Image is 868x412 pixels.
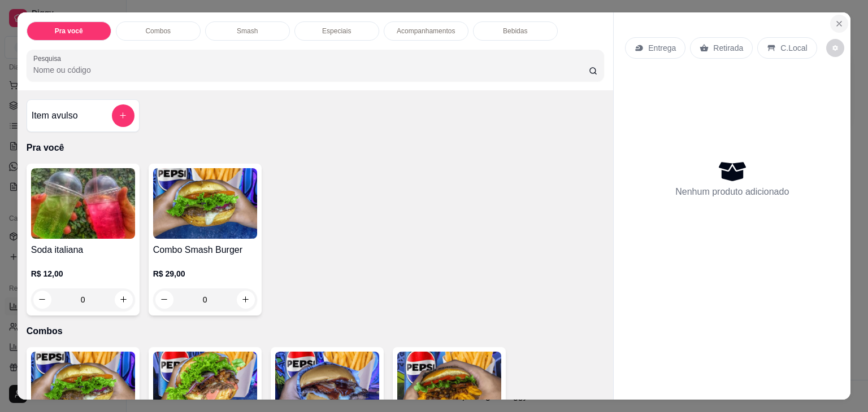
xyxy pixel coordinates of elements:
p: Combos [27,325,605,338]
h4: Item avulso [32,109,78,122]
img: product-image [31,168,135,239]
p: Retirada [713,42,743,54]
label: Pesquisa [33,54,65,63]
h4: Combo Smash Burger [153,243,257,257]
p: Pra você [27,141,605,155]
p: Smash [237,27,258,36]
h4: Soda italiana [31,243,135,257]
input: Pesquisa [33,64,589,76]
button: add-separate-item [112,104,134,127]
button: decrease-product-quantity [826,39,844,57]
p: Pra você [55,27,83,36]
p: Especiais [322,27,351,36]
p: Nenhum produto adicionado [675,185,789,199]
p: Acompanhamentos [397,27,455,36]
button: Close [830,15,848,33]
p: C.Local [780,42,807,54]
p: R$ 29,00 [153,268,257,279]
p: Bebidas [503,27,527,36]
img: product-image [153,168,257,239]
p: Combos [145,27,171,36]
p: R$ 12,00 [31,268,135,279]
p: Entrega [648,42,676,54]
